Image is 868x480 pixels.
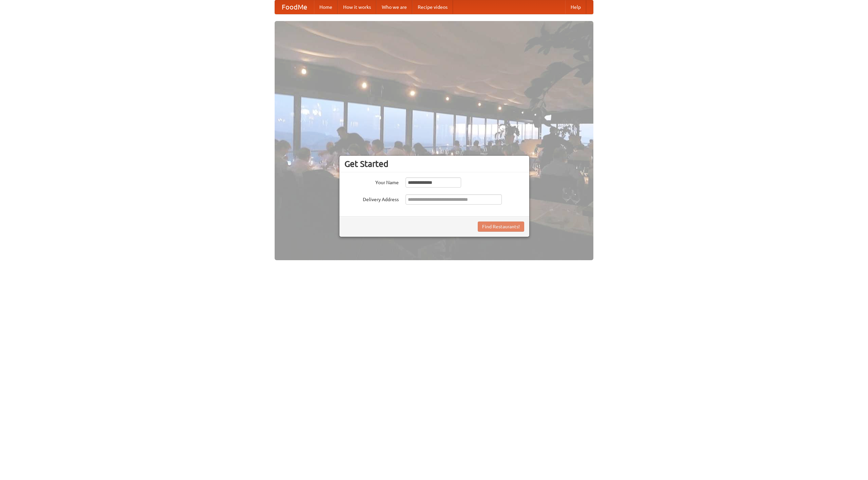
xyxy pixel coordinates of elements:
a: How it works [338,0,376,14]
label: Delivery Address [344,194,399,203]
h3: Get Started [344,159,524,169]
button: Find Restaurants! [478,222,524,232]
a: FoodMe [275,0,314,14]
a: Recipe videos [412,0,453,14]
a: Help [565,0,586,14]
a: Home [314,0,338,14]
label: Your Name [344,177,399,186]
a: Who we are [376,0,412,14]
